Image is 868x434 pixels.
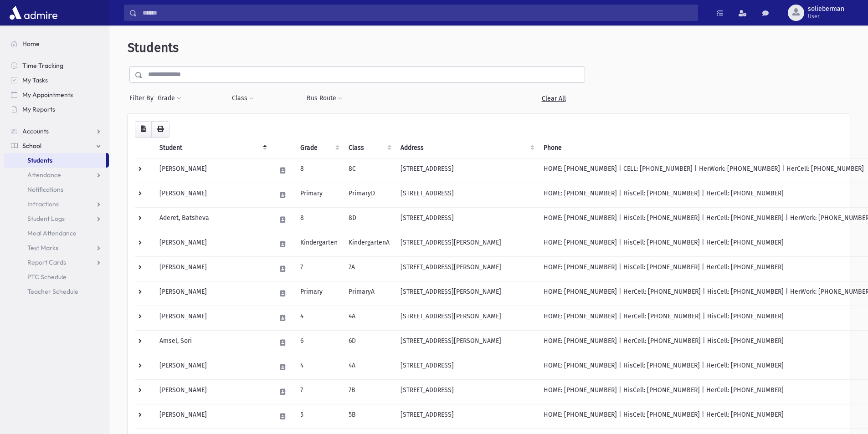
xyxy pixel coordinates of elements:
td: Kindergarten [295,232,343,256]
td: [STREET_ADDRESS][PERSON_NAME] [395,306,538,330]
a: Time Tracking [4,58,109,73]
a: Infractions [4,197,109,211]
th: Student: activate to sort column descending [154,138,271,158]
th: Class: activate to sort column ascending [343,138,395,158]
span: User [808,13,844,20]
td: [STREET_ADDRESS] [395,404,538,429]
td: [PERSON_NAME] [154,281,271,306]
td: Primary [295,183,343,207]
span: My Tasks [22,76,48,84]
td: [PERSON_NAME] [154,404,271,429]
a: Teacher Schedule [4,284,109,299]
td: [STREET_ADDRESS] [395,183,538,207]
a: Accounts [4,124,109,138]
td: 4 [295,355,343,379]
input: Search [137,5,698,21]
span: Test Marks [27,244,58,252]
a: Students [4,153,106,168]
a: School [4,138,109,153]
button: Class [231,90,254,107]
td: [STREET_ADDRESS] [395,207,538,232]
td: [PERSON_NAME] [154,232,271,256]
a: Report Cards [4,255,109,270]
span: Meal Attendance [27,229,77,237]
img: AdmirePro [7,4,60,22]
td: [STREET_ADDRESS] [395,379,538,404]
span: Time Tracking [22,61,63,70]
span: Teacher Schedule [27,287,78,296]
td: [PERSON_NAME] [154,379,271,404]
td: 5 [295,404,343,429]
td: [PERSON_NAME] [154,183,271,207]
span: Accounts [22,127,49,135]
td: 6D [343,330,395,355]
td: 6 [295,330,343,355]
span: My Reports [22,105,55,113]
a: Attendance [4,168,109,182]
span: Student Logs [27,214,65,223]
td: Aderet, Batsheva [154,207,271,232]
td: 5B [343,404,395,429]
td: [STREET_ADDRESS] [395,355,538,379]
th: Address: activate to sort column ascending [395,138,538,158]
span: Students [27,156,52,164]
td: 8D [343,207,395,232]
td: 4A [343,355,395,379]
a: Student Logs [4,211,109,226]
a: Home [4,36,109,51]
span: Infractions [27,200,59,208]
a: Notifications [4,182,109,197]
td: 8 [295,207,343,232]
button: Grade [157,90,182,107]
td: 8C [343,158,395,183]
td: [PERSON_NAME] [154,256,271,281]
a: My Tasks [4,73,109,87]
td: [STREET_ADDRESS][PERSON_NAME] [395,281,538,306]
td: 7B [343,379,395,404]
td: [PERSON_NAME] [154,158,271,183]
span: School [22,142,41,150]
span: Home [22,40,40,48]
td: Primary [295,281,343,306]
a: Clear All [522,90,585,107]
span: Filter By [129,93,157,103]
td: 4A [343,306,395,330]
td: PrimaryD [343,183,395,207]
a: Meal Attendance [4,226,109,240]
td: KindergartenA [343,232,395,256]
button: Print [151,121,169,138]
button: CSV [135,121,152,138]
th: Grade: activate to sort column ascending [295,138,343,158]
td: 4 [295,306,343,330]
a: My Reports [4,102,109,117]
td: 7 [295,379,343,404]
td: [STREET_ADDRESS] [395,158,538,183]
td: 7 [295,256,343,281]
td: [PERSON_NAME] [154,355,271,379]
td: [STREET_ADDRESS][PERSON_NAME] [395,330,538,355]
span: My Appointments [22,91,73,99]
a: PTC Schedule [4,270,109,284]
span: PTC Schedule [27,273,67,281]
td: [STREET_ADDRESS][PERSON_NAME] [395,256,538,281]
span: Notifications [27,185,63,194]
td: [STREET_ADDRESS][PERSON_NAME] [395,232,538,256]
span: Report Cards [27,258,66,266]
a: My Appointments [4,87,109,102]
td: 7A [343,256,395,281]
td: 8 [295,158,343,183]
span: Students [128,40,179,55]
span: solieberman [808,5,844,13]
span: Attendance [27,171,61,179]
a: Test Marks [4,240,109,255]
td: PrimaryA [343,281,395,306]
td: [PERSON_NAME] [154,306,271,330]
button: Bus Route [306,90,343,107]
td: Amsel, Sori [154,330,271,355]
